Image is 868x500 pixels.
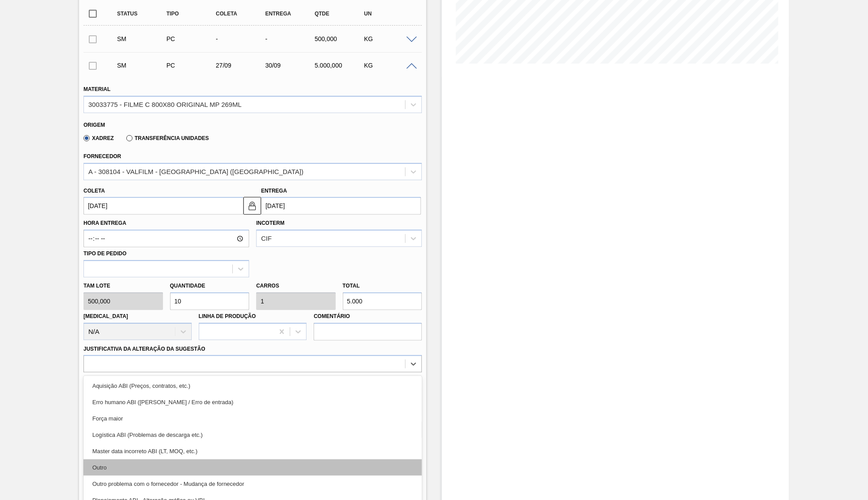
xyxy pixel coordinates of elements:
div: Força maior [83,410,422,427]
div: CIF [261,235,272,242]
label: Incoterm [256,220,284,226]
label: Comentário [314,310,422,323]
div: 30033775 - FILME C 800X80 ORIGINAL MP 269ML [88,101,242,108]
div: Outro problema com o fornecedor - Mudança de fornecedor [83,476,422,492]
label: [MEDICAL_DATA] [83,313,128,319]
div: 500,000 [312,35,368,42]
label: Total [343,283,360,289]
img: locked [247,201,258,211]
div: - [214,35,269,42]
label: Origem [83,122,105,128]
div: Outro [83,459,422,476]
div: A - 308104 - VALFILM - [GEOGRAPHIC_DATA] ([GEOGRAPHIC_DATA]) [88,168,303,175]
button: locked [243,197,261,215]
div: Qtde [312,11,368,17]
label: Entrega [261,188,287,194]
label: Carros [256,283,279,289]
label: Tam lote [83,280,163,292]
div: Logística ABI (Problemas de descarga etc.) [83,427,422,443]
div: - [263,35,318,42]
label: Quantidade [170,283,205,289]
div: Entrega [263,11,318,17]
label: Material [83,86,110,92]
label: Fornecedor [83,153,121,159]
label: Linha de Produção [199,313,256,319]
div: Master data incorreto ABI (LT, MOQ, etc.) [83,443,422,459]
label: Transferência Unidades [126,135,209,141]
label: Xadrez [83,135,114,141]
div: Erro humano ABI ([PERSON_NAME] / Erro de entrada) [83,394,422,410]
div: 5.000,000 [312,62,368,69]
div: 27/09/2025 [214,62,269,69]
div: Sugestão Manual [115,62,170,69]
input: dd/mm/yyyy [83,197,243,215]
div: KG [362,35,417,42]
label: Justificativa da Alteração da Sugestão [83,346,205,352]
label: Hora Entrega [83,217,249,230]
input: dd/mm/yyyy [261,197,421,215]
div: Tipo [164,11,220,17]
div: KG [362,62,417,69]
div: 30/09/2025 [263,62,318,69]
div: Pedido de Compra [164,35,220,42]
label: Tipo de pedido [83,250,126,257]
div: UN [362,11,417,17]
div: Aquisição ABI (Preços, contratos, etc.) [83,378,422,394]
label: Observações [83,375,422,387]
div: Sugestão Manual [115,35,170,42]
div: Coleta [214,11,269,17]
div: Pedido de Compra [164,62,220,69]
div: Status [115,11,170,17]
label: Coleta [83,188,105,194]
